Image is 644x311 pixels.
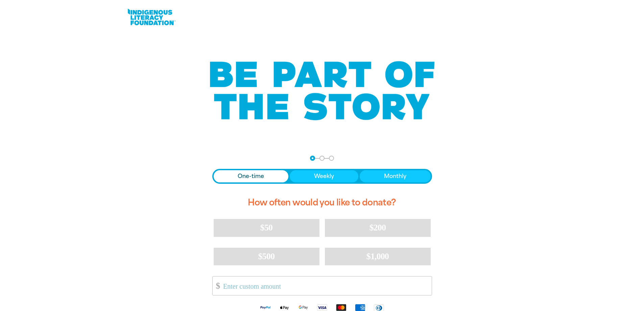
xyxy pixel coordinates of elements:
[204,48,440,134] img: Be part of the story
[258,251,275,261] span: $500
[238,172,264,180] span: One-time
[213,278,220,293] span: $
[360,170,431,182] button: Monthly
[260,223,272,232] span: $50
[212,169,432,184] div: Donation frequency
[212,192,432,214] h2: How often would you like to donate?
[214,248,319,265] button: $500
[384,172,406,180] span: Monthly
[369,223,386,232] span: $200
[214,170,289,182] button: One-time
[214,219,319,237] button: $50
[218,276,431,295] input: Enter custom amount
[366,251,389,261] span: $1,000
[290,170,358,182] button: Weekly
[319,156,325,161] button: Navigate to step 2 of 3 to enter your details
[314,172,334,180] span: Weekly
[325,248,431,265] button: $1,000
[329,156,334,161] button: Navigate to step 3 of 3 to enter your payment details
[325,219,431,237] button: $200
[310,156,315,161] button: Navigate to step 1 of 3 to enter your donation amount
